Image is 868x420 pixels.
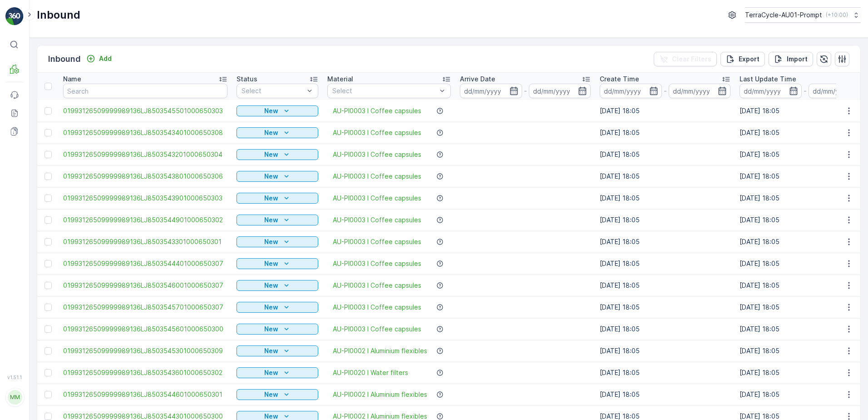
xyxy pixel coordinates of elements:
p: Inbound [48,53,81,65]
p: Import [787,55,808,64]
div: Toggle Row Selected [44,151,52,158]
button: New [237,258,318,269]
div: Toggle Row Selected [44,260,52,267]
p: Add [99,54,112,63]
p: New [264,194,278,203]
td: [DATE] 18:05 [595,231,735,253]
button: Export [720,52,765,66]
a: AU-PI0020 I Water filters [333,368,408,377]
a: AU-PI0002 I Aluminium flexibles [333,390,427,399]
p: New [264,150,278,159]
p: - [524,85,527,96]
button: New [237,302,318,313]
div: Toggle Row Selected [44,216,52,224]
div: Toggle Row Selected [44,195,52,202]
p: New [264,106,278,115]
a: AU-PI0003 I Coffee capsules [333,128,421,137]
p: TerraCycle-AU01-Prompt [745,10,822,20]
span: AU-PI0003 I Coffee capsules [333,150,421,159]
a: 01993126509999989136LJ8503544401000650307 [63,259,227,268]
p: New [264,215,278,225]
button: New [237,215,318,225]
a: 01993126509999989136LJ8503543801000650306 [63,172,227,181]
a: AU-PI0003 I Coffee capsules [333,237,421,246]
p: Export [739,55,759,64]
span: AU-PI0003 I Coffee capsules [333,215,421,225]
a: AU-PI0003 I Coffee capsules [333,194,421,203]
a: AU-PI0003 I Coffee capsules [333,259,421,268]
p: Create Time [600,75,639,84]
button: Add [83,53,115,64]
a: AU-PI0003 I Coffee capsules [333,106,421,115]
div: Toggle Row Selected [44,107,52,115]
td: [DATE] 18:05 [595,187,735,209]
td: [DATE] 18:05 [595,318,735,340]
p: New [264,128,278,137]
td: [DATE] 18:05 [595,144,735,165]
p: New [264,390,278,399]
div: Toggle Row Selected [44,413,52,420]
a: AU-PI0003 I Coffee capsules [333,281,421,290]
a: 01993126509999989136LJ8503545601000650300 [63,325,227,334]
p: - [664,85,667,96]
span: 01993126509999989136LJ8503543201000650304 [63,150,227,159]
div: Toggle Row Selected [44,369,52,376]
p: - [804,85,807,96]
button: Clear Filters [654,52,717,66]
input: dd/mm/yyyy [529,84,591,98]
a: 01993126509999989136LJ8503546001000650307 [63,281,227,290]
a: 01993126509999989136LJ8503544601000650301 [63,390,227,399]
button: New [237,171,318,182]
div: Toggle Row Selected [44,129,52,136]
button: New [237,127,318,138]
img: logo [5,7,24,25]
td: [DATE] 18:05 [595,253,735,275]
a: AU-PI0003 I Coffee capsules [333,172,421,181]
button: New [237,149,318,160]
div: Toggle Row Selected [44,304,52,311]
a: 01993126509999989136LJ8503543901000650303 [63,194,227,203]
div: Toggle Row Selected [44,238,52,245]
button: New [237,105,318,116]
td: [DATE] 18:05 [595,362,735,384]
div: Toggle Row Selected [44,391,52,398]
span: 01993126509999989136LJ8503543301000650301 [63,237,227,246]
button: New [237,389,318,400]
div: Toggle Row Selected [44,282,52,289]
td: [DATE] 18:05 [595,340,735,362]
span: 01993126509999989136LJ8503545301000650309 [63,346,227,355]
input: dd/mm/yyyy [460,84,522,98]
button: MM [5,382,24,413]
p: Clear Filters [672,55,711,64]
p: Select [332,86,437,95]
input: Search [63,84,227,98]
span: 01993126509999989136LJ8503545701000650307 [63,303,227,312]
p: New [264,303,278,312]
a: AU-PI0003 I Coffee capsules [333,325,421,334]
a: 01993126509999989136LJ8503544901000650302 [63,215,227,225]
span: v 1.51.1 [5,375,24,380]
p: Arrive Date [460,75,495,84]
a: AU-PI0003 I Coffee capsules [333,303,421,312]
a: 01993126509999989136LJ8503543601000650302 [63,368,227,377]
p: Name [63,75,81,84]
td: [DATE] 18:05 [595,384,735,405]
button: TerraCycle-AU01-Prompt(+10:00) [745,7,861,23]
p: New [264,259,278,268]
